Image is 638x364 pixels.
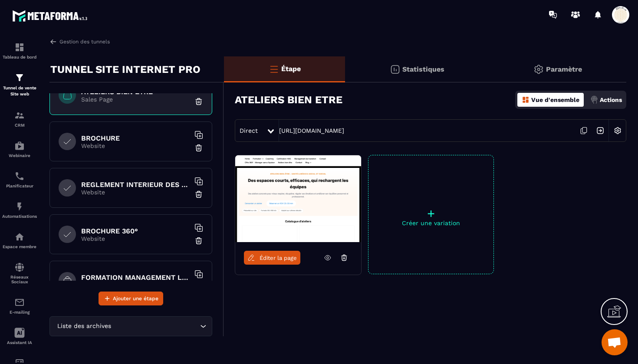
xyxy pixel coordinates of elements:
p: CRM [2,123,37,128]
p: Tunnel de vente Site web [2,85,37,97]
a: social-networksocial-networkRéseaux Sociaux [2,256,37,291]
p: Étape [281,65,301,73]
p: E-mailing [2,310,37,315]
img: arrow-next.bcc2205e.svg [592,122,608,139]
p: Tableau de bord [2,55,37,59]
p: + [368,207,493,220]
a: [URL][DOMAIN_NAME] [279,127,344,134]
img: logo [12,8,90,24]
img: actions.d6e523a2.png [590,96,598,104]
img: stats.20deebd0.svg [390,64,400,75]
button: Ajouter une étape [99,292,163,305]
a: formationformationCRM [2,104,37,134]
p: Planificateur [2,184,37,188]
a: automationsautomationsWebinaire [2,134,37,164]
div: Ouvrir le chat [602,329,628,355]
a: Gestion des tunnels [49,38,110,46]
img: email [14,297,25,308]
a: formationformationTableau de bord [2,36,37,66]
p: Réseaux Sociaux [2,275,37,284]
h6: REGLEMENT INTERIEUR DES FORMATIONS [81,180,190,189]
img: dashboard-orange.40269519.svg [522,96,529,104]
img: trash [194,97,203,106]
img: trash [194,144,203,152]
h6: BROCHURE 360° [81,227,190,235]
img: automations [14,201,25,212]
img: formation [14,110,25,121]
a: formationformationTunnel de vente Site web [2,66,37,104]
img: formation [14,72,25,83]
p: Espace membre [2,244,37,249]
img: arrow [49,38,57,46]
a: Assistant IA [2,321,37,351]
span: Ajouter une étape [113,294,158,303]
img: formation [14,42,25,52]
a: Éditer la page [244,251,300,265]
p: Website [81,235,190,242]
span: Éditer la page [260,255,297,261]
h6: BROCHURE [81,134,190,142]
img: bars-o.4a397970.svg [269,64,279,74]
h6: FORMATION MANAGEMENT LEADERSHIP [81,273,190,282]
img: scheduler [14,171,25,181]
a: automationsautomationsAutomatisations [2,195,37,225]
img: setting-gr.5f69749f.svg [533,64,544,75]
img: trash [194,236,203,245]
p: Automatisations [2,214,37,219]
p: TUNNEL SITE INTERNET PRO [50,61,201,78]
span: Liste des archives [55,321,113,331]
p: Paramètre [546,65,582,73]
a: emailemailE-mailing [2,291,37,321]
img: trash [194,190,203,199]
div: Search for option [49,316,212,336]
a: schedulerschedulerPlanificateur [2,164,37,195]
p: Créer une variation [368,220,493,226]
img: automations [14,141,25,151]
span: Direct [240,127,258,134]
img: automations [14,232,25,242]
p: Actions [600,96,622,103]
img: social-network [14,262,25,272]
p: Statistiques [402,65,444,73]
h3: ATELIERS BIEN ETRE [235,94,342,106]
img: setting-w.858f3a88.svg [609,122,626,139]
p: Webinaire [2,153,37,158]
img: image [235,155,361,242]
input: Search for option [113,321,198,331]
p: Vue d'ensemble [531,96,579,103]
a: automationsautomationsEspace membre [2,225,37,256]
p: Website [81,142,190,149]
p: Website [81,189,190,196]
p: Sales Page [81,96,190,103]
p: Assistant IA [2,340,37,345]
